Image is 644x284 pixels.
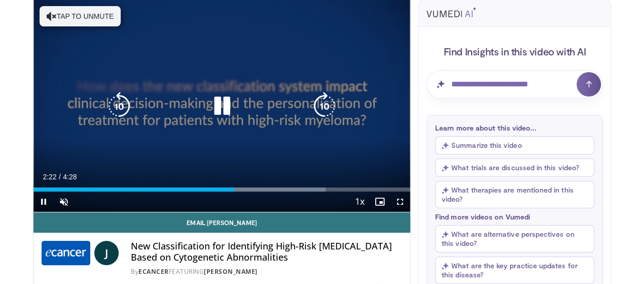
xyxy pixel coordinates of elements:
[59,173,61,181] span: /
[43,173,56,181] span: 2:22
[138,267,169,276] a: ecancer
[94,241,119,265] a: J
[435,136,594,154] button: Summarize this video
[349,192,370,212] button: Playback Rate
[33,192,54,212] button: Pause
[370,192,390,212] button: Enable picture-in-picture mode
[42,241,90,265] img: ecancer
[131,241,402,263] h4: New Classification for Identifying High-Risk [MEDICAL_DATA] Based on Cytogenetic Abnormalities
[54,192,74,212] button: Unmute
[426,7,476,17] img: vumedi-ai-logo.svg
[435,257,594,284] button: What are the key practice updates for this disease?
[390,192,410,212] button: Fullscreen
[426,70,603,99] input: Question for AI
[63,173,77,181] span: 4:28
[435,123,594,132] p: Learn more about this video...
[131,267,402,276] div: By FEATURING
[426,45,603,58] h4: Find Insights in this video with AI
[435,212,594,221] p: Find more videos on Vumedi
[33,212,410,233] a: Email [PERSON_NAME]
[435,159,594,177] button: What trials are discussed in this video?
[204,267,258,276] a: [PERSON_NAME]
[435,225,594,253] button: What are alternative perspectives on this video?
[33,187,410,192] div: Progress Bar
[435,181,594,208] button: What therapies are mentioned in this video?
[40,6,121,26] button: Tap to unmute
